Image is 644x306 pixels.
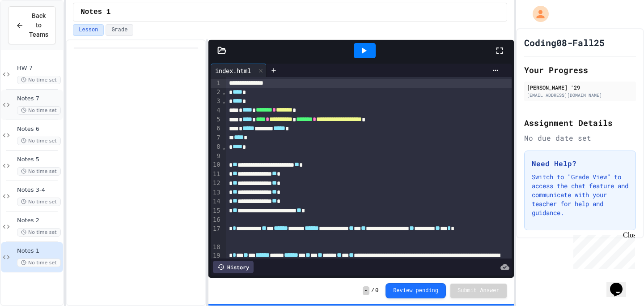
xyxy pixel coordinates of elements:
[17,217,61,224] span: Notes 2
[211,134,222,142] div: 7
[211,170,222,179] div: 11
[211,243,222,252] div: 18
[17,125,61,133] span: Notes 6
[606,270,635,297] iframe: chat widget
[527,92,633,99] div: [EMAIL_ADDRESS][DOMAIN_NAME]
[211,106,222,115] div: 4
[213,261,254,273] div: History
[524,133,636,143] div: No due date set
[450,284,507,298] button: Submit Answer
[375,287,378,294] span: 0
[371,287,374,294] span: /
[211,207,222,215] div: 15
[524,116,636,129] h2: Assignment Details
[386,283,446,298] button: Review pending
[222,97,226,104] span: Fold line
[17,95,61,103] span: Notes 7
[17,65,61,72] span: HW 7
[17,106,61,115] span: No time set
[222,143,226,151] span: Fold line
[106,24,133,36] button: Grade
[4,4,62,57] div: Chat with us now!Close
[211,124,222,133] div: 6
[458,287,500,294] span: Submit Answer
[17,156,61,164] span: Notes 5
[17,198,61,206] span: No time set
[532,172,628,217] p: Switch to "Grade View" to access the chat feature and communicate with your teacher for help and ...
[211,160,222,169] div: 10
[532,158,628,169] h3: Need Help?
[211,142,222,151] div: 8
[524,64,636,76] h2: Your Progress
[211,88,222,97] div: 2
[211,215,222,224] div: 16
[211,179,222,188] div: 12
[527,83,633,91] div: [PERSON_NAME] '29
[211,97,222,106] div: 3
[29,11,48,39] span: Back to Teams
[17,228,61,237] span: No time set
[524,36,605,49] h1: Coding08-Fall25
[73,24,104,36] button: Lesson
[17,186,61,194] span: Notes 3-4
[211,66,255,75] div: index.html
[17,76,61,84] span: No time set
[363,286,369,295] span: -
[211,79,222,88] div: 1
[17,247,61,255] span: Notes 1
[211,197,222,206] div: 14
[211,224,222,243] div: 17
[8,6,56,44] button: Back to Teams
[523,4,551,24] div: My Account
[17,137,61,145] span: No time set
[17,167,61,176] span: No time set
[570,231,635,269] iframe: chat widget
[222,88,226,95] span: Fold line
[211,152,222,161] div: 9
[211,64,267,77] div: index.html
[211,251,222,296] div: 19
[211,188,222,197] div: 13
[211,115,222,124] div: 5
[80,7,110,17] span: Notes 1
[17,259,61,267] span: No time set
